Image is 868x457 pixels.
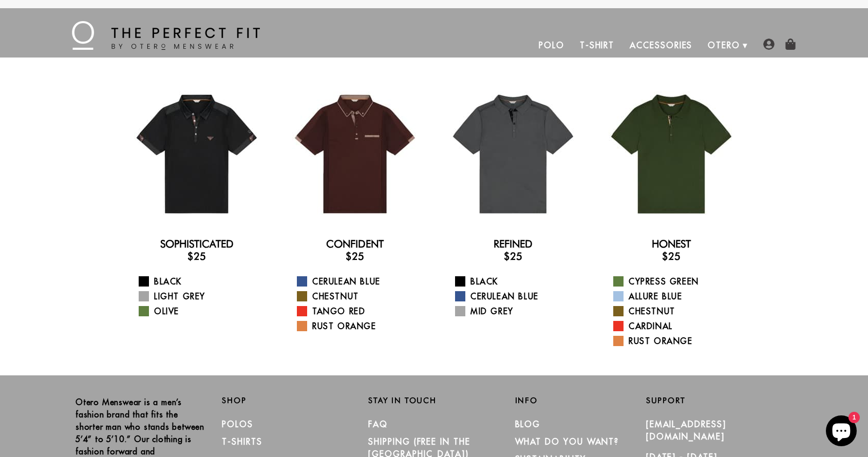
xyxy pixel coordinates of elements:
a: Cypress Green [613,275,742,288]
a: Polo [531,33,572,58]
a: Rust Orange [613,335,742,347]
img: shopping-bag-icon.png [785,39,796,50]
a: Honest [652,238,691,250]
a: Mid Grey [455,305,584,317]
img: The Perfect Fit - by Otero Menswear - Logo [72,21,260,50]
a: Cardinal [613,320,742,332]
a: [EMAIL_ADDRESS][DOMAIN_NAME] [646,419,726,442]
a: Blog [515,419,541,429]
a: Olive [139,305,268,317]
a: Rust Orange [297,320,426,332]
a: Confident [326,238,384,250]
h3: $25 [126,250,268,262]
a: T-Shirts [222,436,262,447]
h2: Shop [222,396,353,405]
a: Black [455,275,584,288]
a: Light Grey [139,290,268,302]
a: Tango Red [297,305,426,317]
a: Cerulean Blue [455,290,584,302]
a: Cerulean Blue [297,275,426,288]
a: Black [139,275,268,288]
a: Chestnut [613,305,742,317]
a: Allure Blue [613,290,742,302]
a: Refined [494,238,533,250]
a: Otero [700,33,748,58]
h3: $25 [442,250,584,262]
a: Chestnut [297,290,426,302]
a: T-Shirt [572,33,622,58]
h3: $25 [284,250,426,262]
a: FAQ [368,419,388,429]
a: Polos [222,419,253,429]
h3: $25 [600,250,742,262]
a: Sophisticated [160,238,234,250]
a: Accessories [622,33,700,58]
h2: Stay in Touch [368,396,499,405]
a: What Do You Want? [515,436,619,447]
h2: Support [646,396,792,405]
inbox-online-store-chat: Shopify online store chat [823,415,860,449]
img: user-account-icon.png [763,39,775,50]
h2: Info [515,396,646,405]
